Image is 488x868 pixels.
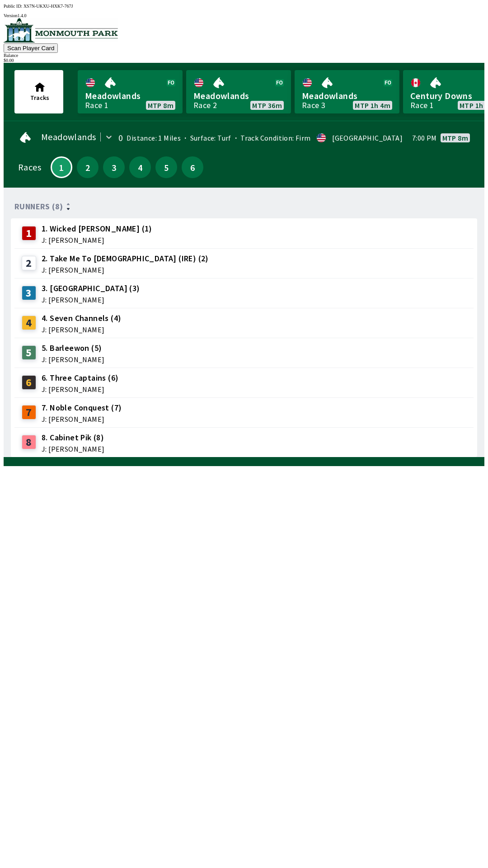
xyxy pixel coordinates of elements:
span: XS7N-UKXU-HXK7-767J [23,4,73,9]
div: 8 [22,435,36,449]
span: MTP 1h 4m [355,102,390,109]
span: J: [PERSON_NAME] [42,296,140,303]
span: 5 [158,164,175,170]
button: Tracks [14,70,63,113]
div: Race 1 [85,102,108,109]
button: 5 [155,156,177,178]
span: Surface: Turf [181,133,231,142]
div: Race 2 [193,102,217,109]
span: 3. [GEOGRAPHIC_DATA] (3) [42,283,140,294]
span: 5. Barleewon (5) [42,342,104,354]
span: Distance: 1 Miles [127,133,181,142]
span: MTP 8m [148,102,174,109]
a: MeadowlandsRace 2MTP 36m [186,70,291,113]
div: $ 0.00 [4,58,484,63]
a: MeadowlandsRace 1MTP 8m [78,70,183,113]
button: 2 [77,156,99,178]
span: Meadowlands [85,90,175,102]
div: Races [18,164,41,171]
span: Runners (8) [14,203,63,210]
span: Tracks [30,94,49,102]
div: 4 [22,316,36,330]
div: 1 [22,226,36,241]
div: Version 1.4.0 [4,13,484,18]
span: 8. Cabinet Pik (8) [42,432,104,443]
span: 7. Noble Conquest (7) [42,402,122,414]
span: 2 [79,164,96,170]
span: Meadowlands [193,90,284,102]
img: venue logo [4,18,118,42]
div: Runners (8) [14,202,474,211]
span: 6. Three Captains (6) [42,372,118,384]
button: 1 [51,156,72,178]
span: 2. Take Me To [DEMOGRAPHIC_DATA] (IRE) (2) [42,253,209,264]
span: J: [PERSON_NAME] [42,356,104,363]
div: [GEOGRAPHIC_DATA] [332,134,403,142]
div: 2 [22,256,36,270]
span: 1 [54,165,69,170]
button: 4 [129,156,151,178]
span: J: [PERSON_NAME] [42,266,209,274]
div: 5 [22,345,36,360]
div: Race 1 [410,102,434,109]
div: Public ID: [4,4,484,9]
span: 3 [105,164,122,170]
div: 3 [22,286,36,300]
span: 1. Wicked [PERSON_NAME] (1) [42,223,152,235]
span: Meadowlands [41,133,96,141]
button: 6 [182,156,203,178]
span: Track Condition: Firm [231,133,311,142]
span: J: [PERSON_NAME] [42,386,118,393]
div: 0 [118,134,123,142]
span: MTP 36m [252,102,282,109]
span: Meadowlands [302,90,392,102]
button: 3 [103,156,125,178]
span: J: [PERSON_NAME] [42,236,152,244]
span: 4. Seven Channels (4) [42,312,121,324]
span: J: [PERSON_NAME] [42,445,104,453]
a: MeadowlandsRace 3MTP 1h 4m [295,70,399,113]
span: MTP 8m [442,134,468,142]
span: 7:00 PM [412,134,437,142]
div: 7 [22,405,36,420]
span: 4 [131,164,149,170]
div: 6 [22,375,36,390]
span: J: [PERSON_NAME] [42,326,121,333]
span: J: [PERSON_NAME] [42,415,122,423]
span: 6 [184,164,201,170]
div: Race 3 [302,102,325,109]
div: Balance [4,53,484,58]
button: Scan Player Card [4,43,58,53]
